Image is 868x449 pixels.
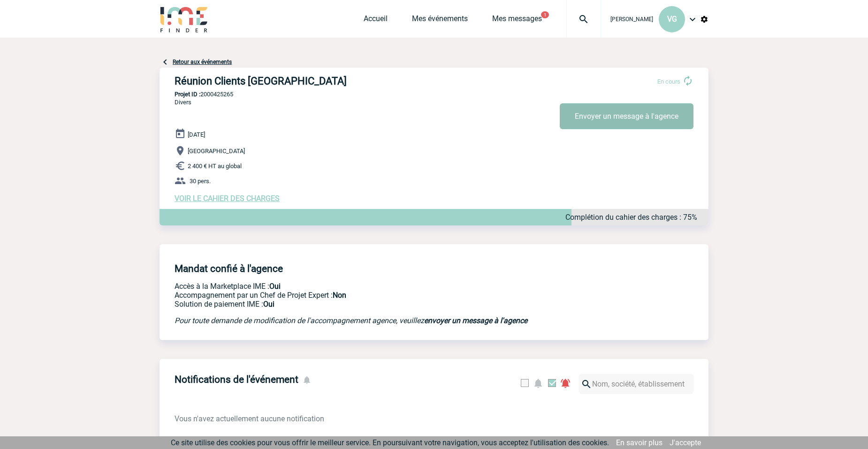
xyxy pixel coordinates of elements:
span: En cours [657,78,680,85]
em: Pour toute demande de modification de l'accompagnement agence, veuillez [175,316,527,325]
span: Divers [175,99,191,106]
span: 2 400 € HT au global [188,163,242,170]
h3: Réunion Clients [GEOGRAPHIC_DATA] [175,75,456,87]
span: Vous n'avez actuellement aucune notification [175,414,324,423]
h4: Notifications de l'événement [175,374,298,385]
a: J'accepte [670,438,701,447]
button: 1 [541,11,549,18]
img: IME-Finder [160,6,208,32]
span: [GEOGRAPHIC_DATA] [188,147,245,155]
span: [DATE] [188,131,205,138]
span: [PERSON_NAME] [610,16,653,23]
span: VG [667,15,677,23]
a: Retour aux événements [173,59,232,65]
h4: Mandat confié à l'agence [175,263,283,274]
b: Oui [269,282,281,291]
p: Accès à la Marketplace IME : [175,282,564,291]
span: Ce site utilise des cookies pour vous offrir le meilleur service. En poursuivant votre navigation... [171,438,609,447]
a: envoyer un message à l'agence [424,316,527,325]
a: Mes messages [492,14,542,27]
a: Mes événements [412,14,468,27]
span: 30 pers. [190,178,211,185]
b: Non [333,291,346,300]
p: Prestation payante [175,291,564,300]
button: Envoyer un message à l'agence [560,103,693,129]
a: VOIR LE CAHIER DES CHARGES [175,194,280,203]
a: En savoir plus [616,438,662,447]
a: Accueil [364,14,388,27]
p: Conformité aux process achat client, Prise en charge de la facturation, Mutualisation de plusieur... [175,300,564,309]
b: Oui [263,300,274,309]
p: 2000425265 [160,91,708,98]
b: Projet ID : [175,91,200,98]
